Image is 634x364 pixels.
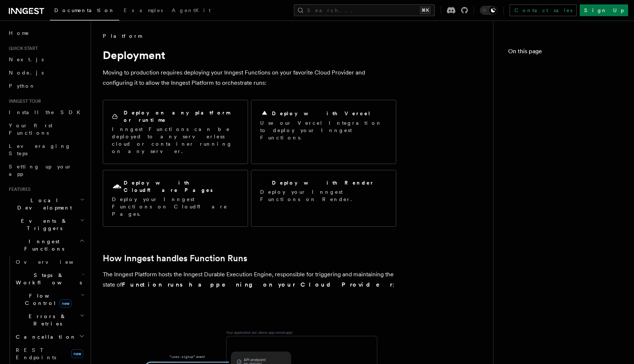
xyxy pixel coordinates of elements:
[172,7,211,13] span: AgentKit
[6,79,86,92] a: Python
[272,179,374,186] h2: Deploy with Render
[251,170,396,227] a: Deploy with RenderDeploy your Inngest Functions on Render.
[103,48,396,62] h1: Deployment
[6,106,86,119] a: Install the SDK
[272,110,371,117] h2: Deploy with Vercel
[480,6,498,15] button: Toggle dark mode
[6,197,80,211] span: Local Development
[103,100,248,164] a: Deploy on any platform or runtimeInngest Functions can be deployed to any serverless cloud or con...
[103,32,142,40] span: Platform
[251,100,396,164] a: Deploy with VercelUse our Vercel Integration to deploy your Inngest Functions.
[13,330,86,343] button: Cancellation
[9,29,29,37] span: Home
[9,83,36,89] span: Python
[50,2,119,21] a: Documentation
[9,143,71,156] span: Leveraging Steps
[13,343,86,364] a: REST Endpointsnew
[6,45,38,51] span: Quick start
[112,125,239,155] p: Inngest Functions can be deployed to any serverless cloud or container running on any server.
[6,139,86,160] a: Leveraging Steps
[6,98,41,104] span: Inngest tour
[260,119,387,141] p: Use our Vercel Integration to deploy your Inngest Functions.
[13,333,76,341] span: Cancellation
[119,2,167,20] a: Examples
[112,196,239,218] p: Deploy your Inngest Functions on Cloudflare Pages.
[6,119,86,139] a: Your first Functions
[124,7,163,13] span: Examples
[9,109,85,115] span: Install the SDK
[59,299,72,307] span: new
[294,4,435,16] button: Search...⌘K
[6,160,86,181] a: Setting up your app
[16,259,91,265] span: Overview
[103,269,396,290] p: The Inngest Platform hosts the Inngest Durable Execution Engine, responsible for triggering and m...
[54,7,115,13] span: Documentation
[508,47,619,59] h4: On this page
[112,182,122,192] svg: Cloudflare
[6,53,86,66] a: Next.js
[580,4,628,16] a: Sign Up
[6,238,79,252] span: Inngest Functions
[9,123,52,136] span: Your first Functions
[6,66,86,79] a: Node.js
[260,188,387,203] p: Deploy your Inngest Functions on Render.
[16,347,56,360] span: REST Endpoints
[9,70,44,76] span: Node.js
[13,255,86,269] a: Overview
[122,281,393,288] strong: Function runs happening on your Cloud Provider
[13,272,82,286] span: Steps & Workflows
[103,68,396,88] p: Moving to production requires deploying your Inngest Functions on your favorite Cloud Provider an...
[124,179,239,194] h2: Deploy with Cloudflare Pages
[6,26,86,40] a: Home
[13,269,86,289] button: Steps & Workflows
[6,194,86,214] button: Local Development
[71,349,83,358] span: new
[6,186,30,192] span: Features
[124,109,239,124] h2: Deploy on any platform or runtime
[103,170,248,227] a: Deploy with Cloudflare PagesDeploy your Inngest Functions on Cloudflare Pages.
[9,164,72,177] span: Setting up your app
[6,214,86,235] button: Events & Triggers
[6,235,86,255] button: Inngest Functions
[13,313,80,327] span: Errors & Retries
[13,292,81,307] span: Flow Control
[13,289,86,310] button: Flow Controlnew
[167,2,215,20] a: AgentKit
[420,7,430,14] kbd: ⌘K
[9,57,44,62] span: Next.js
[103,253,247,263] a: How Inngest handles Function Runs
[13,310,86,330] button: Errors & Retries
[510,4,577,16] a: Contact sales
[6,217,80,232] span: Events & Triggers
